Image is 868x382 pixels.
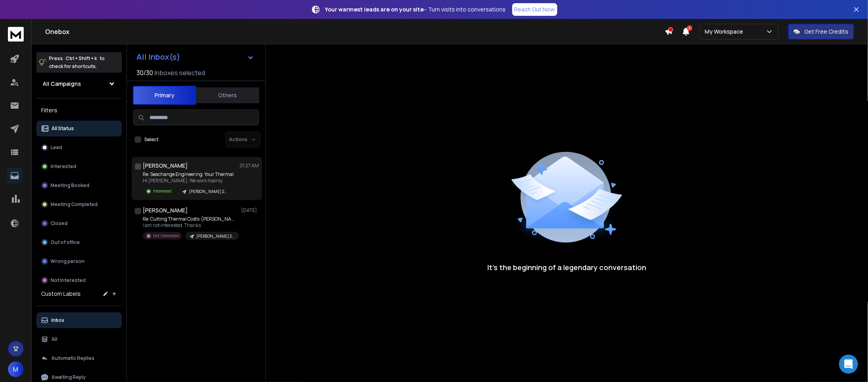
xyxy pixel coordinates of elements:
strong: Your warmest leads are on your site [325,6,424,13]
button: Primary [133,86,196,105]
p: My Workspace [705,28,746,36]
div: Open Intercom Messenger [839,355,858,374]
p: Get Free Credits [805,28,849,36]
p: It’s the beginning of a legendary conversation [487,262,646,273]
img: logo [8,27,24,42]
p: I am not interested. Thanks [143,222,238,229]
h3: Filters [36,105,122,116]
button: Out of office [36,234,122,250]
p: Closed [51,220,68,227]
p: Not Interested [51,277,86,284]
p: Not Interested [153,233,179,239]
h1: All Campaigns [43,80,81,88]
span: Ctrl + Shift + k [64,54,98,63]
button: All Campaigns [36,76,122,92]
p: Automatic Replies [51,355,94,361]
p: Out of office [51,239,80,246]
p: Inbox [51,317,64,323]
p: Wrong person [51,258,85,265]
button: Automatic Replies [36,350,122,366]
button: M [8,361,24,377]
p: Press to check for shortcuts. [49,55,105,70]
p: Lead [51,144,62,151]
button: Wrong person [36,253,122,269]
h1: [PERSON_NAME] [143,162,188,170]
span: 1 [687,25,693,31]
button: Others [196,87,259,104]
p: Reach Out Now [515,6,555,13]
p: [PERSON_NAME] 2K Campaign [189,189,227,195]
h3: Inboxes selected [155,68,205,78]
p: Awaiting Reply [51,374,86,380]
button: Get Free Credits [788,24,854,40]
p: Interested [153,188,172,194]
p: Meeting Booked [51,182,89,189]
p: All Status [51,125,74,132]
p: [DATE] [241,207,259,214]
p: – Turn visits into conversations [325,6,506,13]
button: Closed [36,216,122,231]
button: Meeting Completed [36,197,122,212]
h3: Custom Labels [41,290,81,298]
button: Lead [36,140,122,155]
button: Meeting Booked [36,178,122,193]
h1: [PERSON_NAME] [143,206,188,214]
label: Select [144,136,159,143]
button: All [36,331,122,347]
button: All Status [36,121,122,136]
p: Hi [PERSON_NAME], We work mainly [143,178,234,184]
h1: All Inbox(s) [136,53,180,61]
p: Re: Seachange Engineering: Your Thermal [143,171,234,178]
p: 01:27 AM [240,163,259,169]
a: Reach Out Now [512,3,557,16]
p: Re: Cutting Thermal Costs: [PERSON_NAME] [143,216,238,222]
button: Inbox [36,312,122,328]
button: All Inbox(s) [130,49,260,65]
p: Interested [51,163,76,170]
p: All [51,336,57,342]
button: Interested [36,159,122,174]
button: Not Interested [36,272,122,288]
p: [PERSON_NAME] 2K Campaign [196,233,234,239]
h1: Onebox [45,27,665,36]
p: Meeting Completed [51,201,98,208]
span: 30 / 30 [136,68,153,78]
